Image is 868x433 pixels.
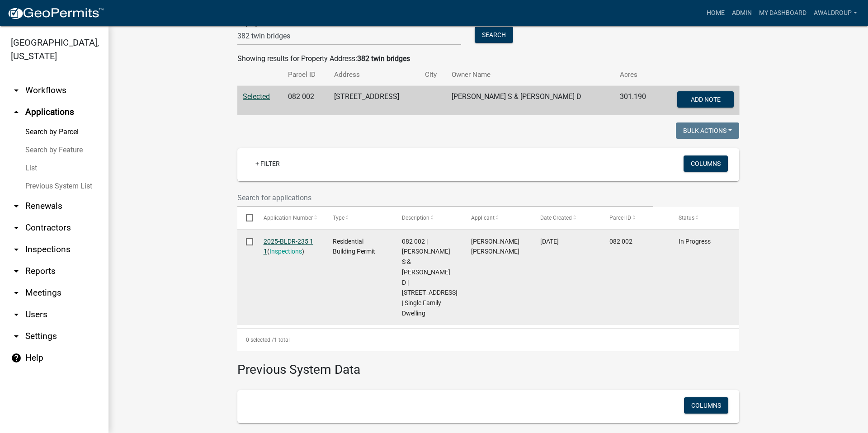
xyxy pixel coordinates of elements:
[237,351,739,379] h3: Previous System Data
[11,309,22,320] i: arrow_drop_down
[269,248,302,255] a: Inspections
[471,238,519,255] span: Anthony Steve Newman
[684,155,728,172] button: Columns
[237,188,653,207] input: Search for applications
[703,5,728,22] a: Home
[676,122,739,139] button: Bulk Actions
[264,215,313,221] span: Application Number
[11,266,22,277] i: arrow_drop_down
[402,215,429,221] span: Description
[11,201,22,212] i: arrow_drop_down
[329,64,420,85] th: Address
[471,215,495,221] span: Applicant
[532,207,601,229] datatable-header-cell: Date Created
[11,353,22,363] i: help
[684,397,728,414] button: Columns
[246,337,274,343] span: 0 selected /
[283,64,329,85] th: Parcel ID
[237,53,739,64] div: Showing results for Property Address:
[755,5,810,22] a: My Dashboard
[283,86,329,116] td: 082 002
[670,207,739,229] datatable-header-cell: Status
[475,27,513,43] button: Search
[255,207,324,229] datatable-header-cell: Application Number
[11,287,22,298] i: arrow_drop_down
[11,85,22,96] i: arrow_drop_down
[609,215,631,221] span: Parcel ID
[614,86,659,116] td: 301.190
[402,238,458,317] span: 082 002 | NEWMAN ANTHONY S & TEENA D | 382 TWIN BRIDGES RD SW | Single Family Dwelling
[237,329,739,351] div: 1 total
[540,215,572,221] span: Date Created
[446,64,614,85] th: Owner Name
[540,238,559,245] span: 08/03/2025
[357,54,410,63] strong: 382 twin bridges
[690,96,720,103] span: Add Note
[11,222,22,233] i: arrow_drop_down
[237,207,255,229] datatable-header-cell: Select
[324,207,393,229] datatable-header-cell: Type
[11,331,22,342] i: arrow_drop_down
[614,64,659,85] th: Acres
[420,64,447,85] th: City
[248,155,287,172] a: + Filter
[393,207,462,229] datatable-header-cell: Description
[677,91,734,108] button: Add Note
[609,238,632,245] span: 082 002
[264,236,316,257] div: ( )
[243,92,270,101] a: Selected
[462,207,532,229] datatable-header-cell: Applicant
[333,215,344,221] span: Type
[329,86,420,116] td: [STREET_ADDRESS]
[728,5,755,22] a: Admin
[601,207,670,229] datatable-header-cell: Parcel ID
[679,215,694,221] span: Status
[11,244,22,255] i: arrow_drop_down
[446,86,614,116] td: [PERSON_NAME] S & [PERSON_NAME] D
[11,107,22,118] i: arrow_drop_up
[679,238,711,245] span: In Progress
[810,5,861,22] a: awaldroup
[264,238,313,255] a: 2025-BLDR-235 1 1
[333,238,375,255] span: Residential Building Permit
